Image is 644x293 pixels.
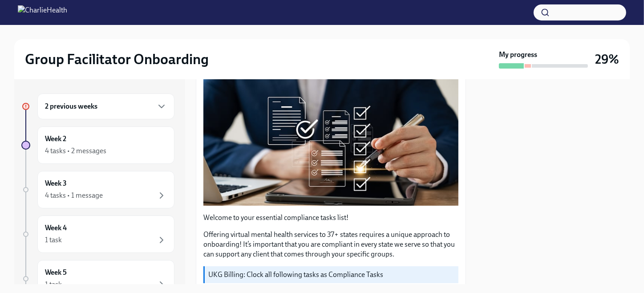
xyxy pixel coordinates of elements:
[21,126,174,164] a: Week 24 tasks • 2 messages
[25,50,209,68] h2: Group Facilitator Onboarding
[45,268,67,277] h6: Week 5
[45,223,67,233] h6: Week 4
[45,280,62,289] div: 1 task
[45,235,62,245] div: 1 task
[45,179,67,188] h6: Week 3
[45,134,66,144] h6: Week 2
[499,50,537,60] strong: My progress
[203,73,458,206] button: Zoom image
[203,213,458,223] p: Welcome to your essential compliance tasks list!
[45,191,103,200] div: 4 tasks • 1 message
[21,216,174,253] a: Week 41 task
[203,230,458,259] p: Offering virtual mental health services to 37+ states requires a unique approach to onboarding! I...
[45,146,106,156] div: 4 tasks • 2 messages
[208,270,455,280] p: UKG Billing: Clock all following tasks as Compliance Tasks
[37,94,174,119] div: 2 previous weeks
[21,171,174,208] a: Week 34 tasks • 1 message
[595,51,619,67] h3: 29%
[45,102,97,111] h6: 2 previous weeks
[18,5,67,20] img: CharlieHealth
